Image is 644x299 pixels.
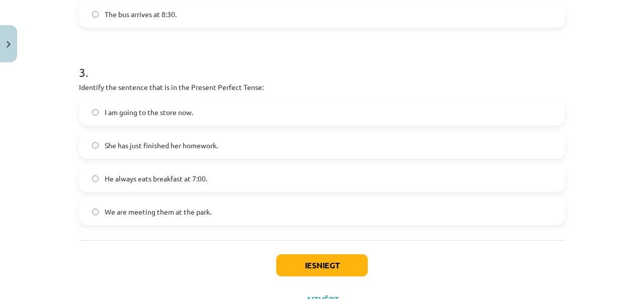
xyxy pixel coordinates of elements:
[79,82,565,92] p: Identify the sentence that is in the Present Perfect Tense:
[92,109,99,116] input: I am going to the store now.
[92,142,99,149] input: She has just finished her homework.
[92,175,99,182] input: He always eats breakfast at 7:00.
[105,107,193,118] span: I am going to the store now.
[105,173,207,184] span: He always eats breakfast at 7:00.
[7,41,11,48] img: icon-close-lesson-0947bae3869378f0d4975bcd49f059093ad1ed9edebbc8119c70593378902aed.svg
[105,207,211,217] span: We are meeting them at the park.
[92,11,99,18] input: The bus arrives at 8:30.
[105,9,177,20] span: The bus arrives at 8:30.
[105,140,218,151] span: She has just finished her homework.
[79,48,565,79] h1: 3 .
[92,209,99,215] input: We are meeting them at the park.
[276,254,368,276] button: Iesniegt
